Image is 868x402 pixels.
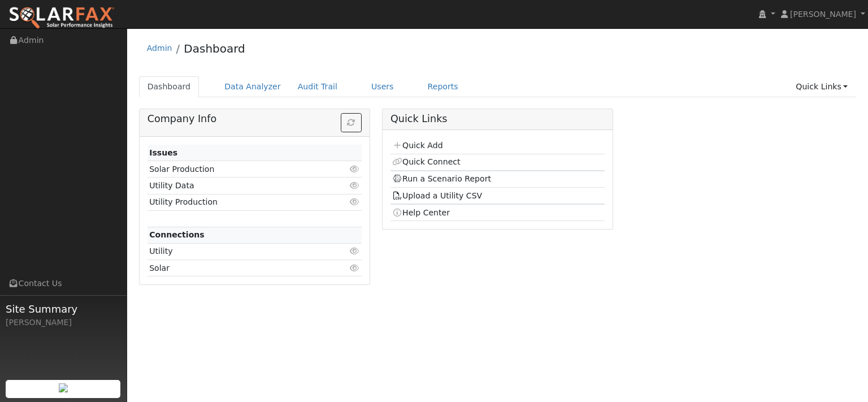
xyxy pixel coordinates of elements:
[147,113,362,125] h5: Company Info
[392,208,450,217] a: Help Center
[149,230,205,239] strong: Connections
[392,141,442,150] a: Quick Add
[216,76,289,97] a: Data Analyzer
[147,260,327,276] td: Solar
[787,76,856,97] a: Quick Links
[350,264,360,272] i: Click to view
[363,76,402,97] a: Users
[790,10,856,19] span: [PERSON_NAME]
[390,113,605,125] h5: Quick Links
[289,76,346,97] a: Audit Trail
[350,181,360,189] i: Click to view
[184,42,245,55] a: Dashboard
[350,247,360,255] i: Click to view
[139,76,199,97] a: Dashboard
[147,178,327,194] td: Utility Data
[147,243,327,260] td: Utility
[419,76,467,97] a: Reports
[392,174,491,183] a: Run a Scenario Report
[6,317,121,328] div: [PERSON_NAME]
[147,44,172,53] a: Admin
[350,165,360,173] i: Click to view
[147,194,327,210] td: Utility Production
[392,191,482,200] a: Upload a Utility CSV
[149,148,177,157] strong: Issues
[59,383,68,392] img: retrieve
[147,161,327,178] td: Solar Production
[6,301,121,317] span: Site Summary
[350,198,360,206] i: Click to view
[8,6,115,30] img: SolarFax
[392,157,460,166] a: Quick Connect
